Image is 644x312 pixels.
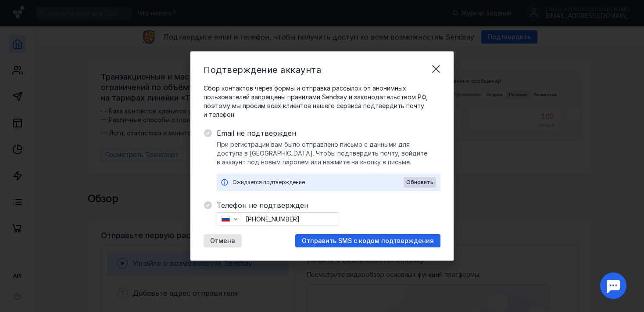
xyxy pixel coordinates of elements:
[210,237,235,245] span: Отмена
[204,234,242,247] button: Отмена
[302,237,434,245] span: Отправить SMS с кодом подтверждения
[406,179,433,185] span: Обновить
[233,178,404,187] div: Ожидается подтверждение
[204,84,440,119] span: Сбор контактов через формы и отправка рассылок от анонимных пользователей запрещены правилами Sen...
[217,140,440,167] span: При регистрации вам было отправлено письмо с данными для доступа в [GEOGRAPHIC_DATA]. Чтобы подтв...
[217,128,440,138] span: Email не подтвержден
[295,234,440,247] button: Отправить SMS с кодом подтверждения
[217,200,440,210] span: Телефон не подтвержден
[204,65,321,75] span: Подтверждение аккаунта
[404,177,436,188] button: Обновить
